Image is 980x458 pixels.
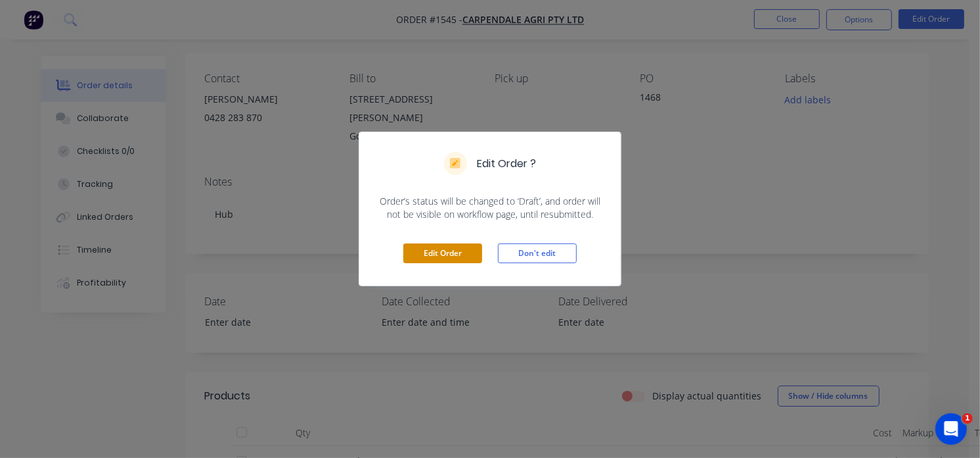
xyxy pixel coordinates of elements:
[478,156,537,172] h5: Edit Order ?
[375,195,605,221] span: Order’s status will be changed to ‘Draft’, and order will not be visible on workflow page, until ...
[962,413,973,424] span: 1
[403,243,482,263] button: Edit Order
[498,243,577,263] button: Don't edit
[935,413,967,445] iframe: Intercom live chat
